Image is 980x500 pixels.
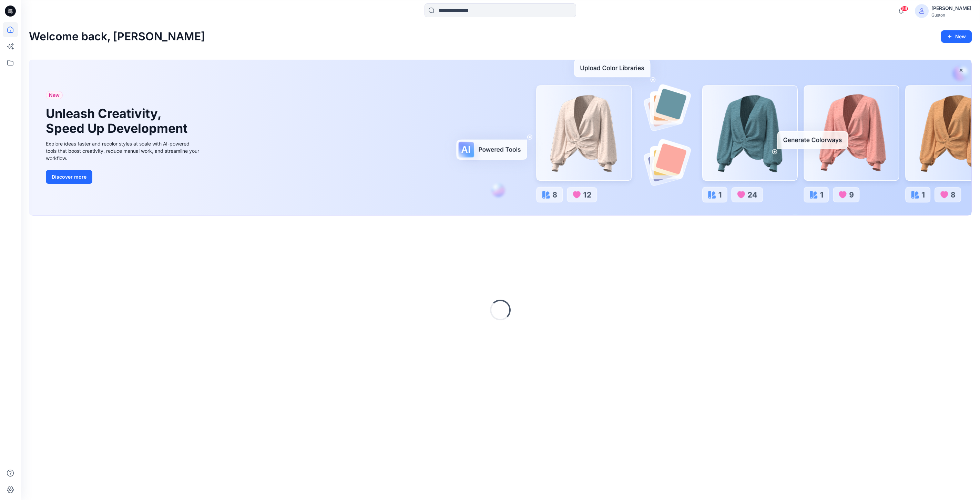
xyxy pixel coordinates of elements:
[46,170,92,184] button: Discover more
[49,91,60,99] span: New
[29,30,205,43] h2: Welcome back, [PERSON_NAME]
[901,6,908,11] span: 59
[919,8,925,14] svg: avatar
[931,12,971,18] div: Guston
[46,140,201,162] div: Explore ideas faster and recolor styles at scale with AI-powered tools that boost creativity, red...
[46,106,191,136] h1: Unleash Creativity, Speed Up Development
[46,170,201,184] a: Discover more
[931,4,971,12] div: [PERSON_NAME]
[941,30,972,43] button: New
